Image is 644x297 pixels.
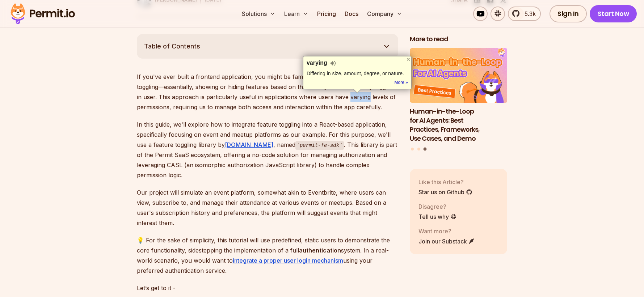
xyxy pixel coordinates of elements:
[410,48,508,143] a: Human-in-the-Loop for AI Agents: Best Practices, Frameworks, Use Cases, and DemoHuman-in-the-Loop...
[314,7,339,21] a: Pricing
[418,227,475,236] p: Want more?
[225,141,273,148] a: [DOMAIN_NAME]
[424,148,427,151] button: Go to slide 3
[137,119,398,181] p: In this guide, we'll explore how to integrate feature toggling into a React-based application, sp...
[137,34,398,59] button: Table of Contents
[137,187,398,228] p: Our project will simulate an event platform, somewhat akin to Eventbrite, where users can view, s...
[520,9,536,18] span: 5.3k
[137,72,398,112] p: If you've ever built a frontend application, you might be familiar with the concept of feature to...
[508,7,541,21] a: 5.3k
[137,235,398,276] p: 💡 For the sake of simplicity, this tutorial will use predefined, static users to demonstrate the ...
[411,148,414,150] button: Go to slide 1
[418,202,457,211] p: Disagree?
[410,48,508,152] div: Posts
[233,257,343,264] a: integrate a proper user login mechanism
[418,237,475,246] a: Join our Substack
[590,5,637,22] a: Start Now
[299,247,341,254] strong: authentication
[364,7,405,21] button: Company
[7,1,78,26] img: Permit logo
[295,141,344,150] code: permit-fe-sdk
[281,7,311,21] button: Learn
[410,48,508,103] img: Human-in-the-Loop for AI Agents: Best Practices, Frameworks, Use Cases, and Demo
[144,41,200,51] span: Table of Contents
[137,283,398,293] p: Let’s get to it -
[239,7,278,21] button: Solutions
[418,212,457,221] a: Tell us why
[418,178,472,186] p: Like this Article?
[410,48,508,143] li: 3 of 3
[418,188,472,196] a: Star us on Github
[342,7,361,21] a: Docs
[417,148,420,150] button: Go to slide 2
[550,5,587,22] a: Sign In
[410,107,508,143] h3: Human-in-the-Loop for AI Agents: Best Practices, Frameworks, Use Cases, and Demo
[410,35,508,44] h2: More to read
